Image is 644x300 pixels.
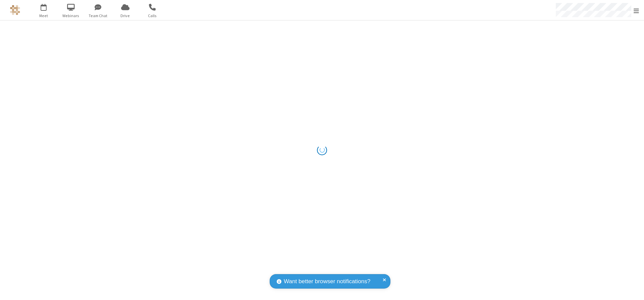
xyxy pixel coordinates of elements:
[113,13,138,19] span: Drive
[140,13,165,19] span: Calls
[58,13,84,19] span: Webinars
[284,277,370,286] span: Want better browser notifications?
[86,13,111,19] span: Team Chat
[10,5,20,15] img: QA Selenium DO NOT DELETE OR CHANGE
[31,13,56,19] span: Meet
